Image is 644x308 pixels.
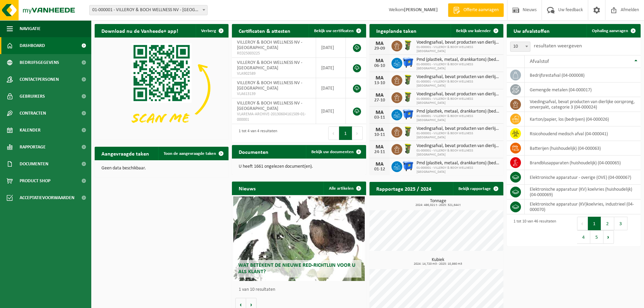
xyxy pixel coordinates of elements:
h3: Kubiek [373,258,503,266]
span: 01-000001 - VILLEROY & BOCH WELLNESS [GEOGRAPHIC_DATA] [416,132,500,140]
a: Wat betekent de nieuwe RED-richtlijn voor u als klant? [233,196,364,281]
a: Bekijk rapportage [453,182,503,195]
span: Verberg [201,29,216,33]
span: 2024: 486,021 t - 2025: 321,644 t [373,204,503,207]
button: 2 [601,217,614,230]
button: Verberg [196,24,228,38]
span: 2024: 14,720 m3 - 2025: 10,860 m3 [373,262,503,266]
p: Geen data beschikbaar. [101,166,222,171]
span: Bedrijfsgegevens [20,54,59,71]
a: Alle artikelen [324,182,365,195]
div: 24-11 [373,150,386,155]
td: [DATE] [316,78,346,98]
td: risicohoudend medisch afval (04-000041) [525,126,641,141]
td: brandblusapparaten (huishoudelijk) (04-000065) [525,156,641,170]
img: WB-0060-HPE-GN-50 [402,91,414,103]
span: Contactpersonen [20,71,59,88]
button: 1 [339,126,352,140]
span: Offerte aanvragen [462,7,500,14]
td: batterijen (huishoudelijk) (04-000063) [525,141,641,156]
span: VLAREMA-ARCHIVE-20130604161509-01-000001 [237,112,311,122]
span: 01-000001 - VILLEROY & BOCH WELLNESS NV - ROESELARE [90,5,207,15]
td: [DATE] [316,98,346,124]
div: 03-11 [373,115,386,120]
span: Toon de aangevraagde taken [164,151,216,156]
span: Ophaling aanvragen [592,29,628,33]
span: Voedingsafval, bevat producten van dierlijke oorsprong, onverpakt, categorie 3 [416,40,500,45]
h2: Uw afvalstoffen [507,24,556,37]
img: WB-1100-HPE-BE-01 [402,57,414,68]
div: MA [373,58,386,64]
a: Bekijk uw certificaten [309,24,365,38]
span: Navigatie [20,20,41,37]
h2: Aangevraagde taken [95,147,156,160]
img: WB-0060-HPE-GN-50 [402,143,414,155]
span: Kalender [20,122,41,139]
div: MA [373,110,386,115]
img: WB-0060-HPE-GN-50 [402,40,414,51]
div: MA [373,93,386,98]
td: elektronische apparatuur (KV) koelvries (huishoudelijk) (04-000069) [525,185,641,199]
div: 1 tot 10 van 46 resultaten [510,216,556,244]
button: 5 [590,230,603,244]
div: 10-11 [373,133,386,137]
span: 01-000001 - VILLEROY & BOCH WELLNESS [GEOGRAPHIC_DATA] [416,45,500,53]
div: 1 tot 4 van 4 resultaten [235,126,277,141]
span: Bekijk uw kalender [456,29,491,33]
h2: Nieuws [232,182,262,195]
h2: Ingeplande taken [369,24,423,37]
td: bedrijfsrestafval (04-000008) [525,68,641,82]
span: 01-000001 - VILLEROY & BOCH WELLNESS [GEOGRAPHIC_DATA] [416,166,500,174]
button: 4 [577,230,590,244]
td: voedingsafval, bevat producten van dierlijke oorsprong, onverpakt, categorie 3 (04-000024) [525,97,641,112]
img: WB-0060-HPE-GN-50 [402,126,414,137]
span: VILLEROY & BOCH WELLNESS NV - [GEOGRAPHIC_DATA] [237,80,302,91]
div: MA [373,144,386,150]
td: karton/papier, los (bedrijven) (04-000026) [525,112,641,126]
p: U heeft 1661 ongelezen document(en). [239,164,359,169]
span: 01-000001 - VILLEROY & BOCH WELLNESS [GEOGRAPHIC_DATA] [416,63,500,71]
a: Bekijk uw kalender [451,24,503,38]
button: 3 [614,217,627,230]
span: RED25003225 [237,51,311,56]
img: WB-1100-HPE-BE-01 [402,160,414,172]
span: Pmd (plastiek, metaal, drankkartons) (bedrijven) [416,161,500,166]
p: 1 van 10 resultaten [239,287,362,292]
span: VILLEROY & BOCH WELLNESS NV - [GEOGRAPHIC_DATA] [237,40,302,50]
strong: [PERSON_NAME] [404,7,438,13]
span: 10 [510,42,530,51]
div: MA [373,127,386,133]
td: gemengde metalen (04-000017) [525,82,641,97]
label: resultaten weergeven [534,43,582,49]
div: MA [373,162,386,167]
a: Ophaling aanvragen [587,24,640,38]
div: 01-12 [373,167,386,172]
td: elektronische apparatuur - overige (OVE) (04-000067) [525,170,641,185]
span: Product Shop [20,172,50,189]
span: 01-000001 - VILLEROY & BOCH WELLNESS [GEOGRAPHIC_DATA] [416,80,500,88]
span: Bekijk uw certificaten [314,29,354,33]
span: Acceptatievoorwaarden [20,189,74,206]
div: MA [373,41,386,46]
span: VLA613139 [237,91,311,97]
div: 13-10 [373,81,386,86]
span: VLA902589 [237,71,311,76]
span: 01-000001 - VILLEROY & BOCH WELLNESS NV - ROESELARE [89,5,208,15]
span: 01-000001 - VILLEROY & BOCH WELLNESS [GEOGRAPHIC_DATA] [416,97,500,105]
td: [DATE] [316,38,346,58]
td: [DATE] [316,58,346,78]
div: MA [373,75,386,81]
span: 01-000001 - VILLEROY & BOCH WELLNESS [GEOGRAPHIC_DATA] [416,149,500,157]
h2: Certificaten & attesten [232,24,297,37]
h3: Tonnage [373,199,503,207]
button: Previous [328,126,339,140]
span: Afvalstof [530,59,549,64]
span: Rapportage [20,139,46,156]
img: Download de VHEPlus App [95,38,229,138]
span: Gebruikers [20,88,45,105]
button: Next [603,230,614,244]
h2: Documenten [232,145,275,158]
button: Previous [577,217,588,230]
span: Wat betekent de nieuwe RED-richtlijn voor u als klant? [238,263,355,275]
a: Bekijk uw documenten [306,145,365,159]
